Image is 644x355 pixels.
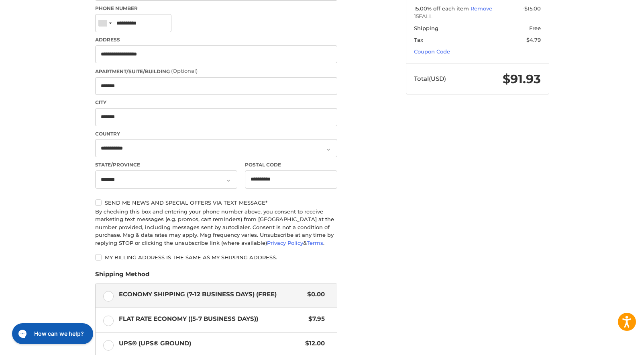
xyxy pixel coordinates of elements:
[414,5,471,12] span: 15.00% off each item
[95,199,337,206] label: Send me news and special offers via text message*
[171,68,198,74] small: (Optional)
[414,25,438,31] span: Shipping
[302,339,325,348] span: $12.00
[471,5,492,12] a: Remove
[119,314,305,324] span: Flat Rate Economy ((5-7 Business Days))
[307,240,323,246] a: Terms
[414,12,541,21] span: 15FALL
[522,5,541,12] span: -$15.00
[503,72,541,86] span: $91.93
[119,339,302,348] span: UPS® (UPS® Ground)
[414,75,446,82] span: Total (USD)
[95,161,237,168] label: State/Province
[305,314,325,324] span: $7.95
[95,99,337,106] label: City
[95,36,337,43] label: Address
[8,320,96,347] iframe: Gorgias live chat messenger
[95,208,337,247] div: By checking this box and entering your phone number above, you consent to receive marketing text ...
[119,290,304,299] span: Economy Shipping (7-12 Business Days) (Free)
[95,130,337,137] label: Country
[529,25,541,31] span: Free
[95,254,337,261] label: My billing address is the same as my shipping address.
[414,48,450,55] a: Coupon Code
[95,5,337,12] label: Phone Number
[267,240,303,246] a: Privacy Policy
[526,37,541,43] span: $4.79
[95,270,149,283] legend: Shipping Method
[245,161,337,168] label: Postal Code
[304,290,325,299] span: $0.00
[414,37,423,43] span: Tax
[95,67,337,75] label: Apartment/Suite/Building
